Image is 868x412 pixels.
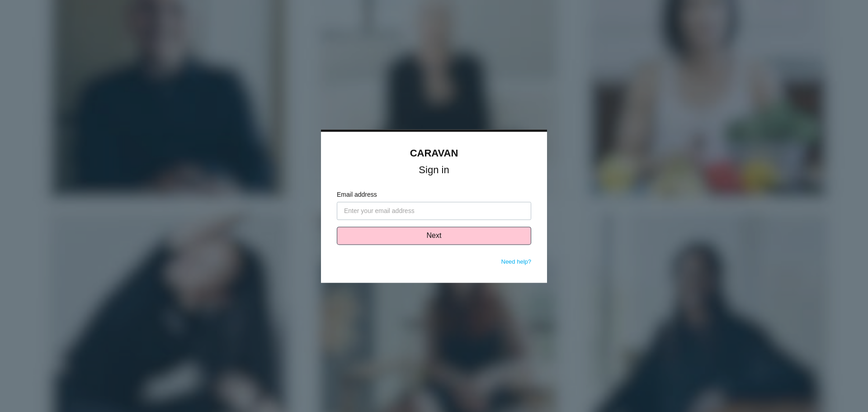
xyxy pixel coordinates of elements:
a: Need help? [501,258,532,265]
input: Enter your email address [337,202,531,220]
h1: Sign in [337,166,531,174]
a: CARAVAN [410,147,458,159]
label: Email address [337,190,531,199]
button: Next [337,227,531,245]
